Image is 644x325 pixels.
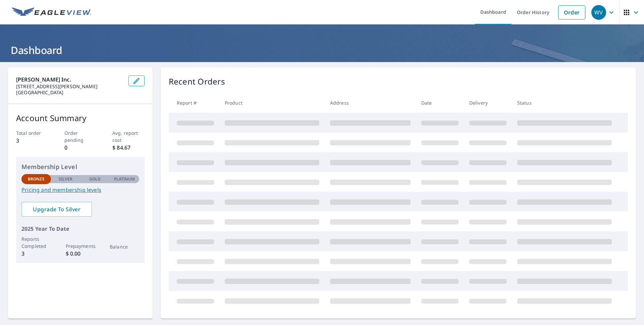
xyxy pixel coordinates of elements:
p: Platinum [114,176,135,182]
p: 3 [16,137,48,145]
a: Order [558,5,585,19]
p: Avg. report cost [112,129,145,144]
p: Silver [59,176,73,182]
p: $ 0.00 [66,250,95,258]
p: Total order [16,129,48,137]
th: Address [325,93,416,113]
p: [PERSON_NAME] Inc. [16,75,123,84]
p: Balance [110,243,139,250]
p: [STREET_ADDRESS][PERSON_NAME] [16,84,123,90]
p: $ 84.67 [112,144,145,152]
th: Product [219,93,325,113]
p: Membership Level [21,162,139,171]
p: 3 [21,250,51,258]
a: Upgrade To Silver [21,202,92,217]
p: Prepayments [66,242,95,250]
p: Bronze [28,176,45,182]
div: WV [591,5,606,20]
p: Account Summary [16,112,145,124]
p: Reports Completed [21,235,51,250]
p: 2025 Year To Date [21,225,139,233]
h1: Dashboard [8,43,636,57]
th: Status [512,93,617,113]
p: Gold [89,176,101,182]
th: Report # [169,93,219,113]
a: Pricing and membership levels [21,186,139,194]
th: Delivery [464,93,512,113]
th: Date [416,93,464,113]
span: Upgrade To Silver [27,206,87,213]
p: Order pending [64,129,97,144]
p: Recent Orders [169,75,225,88]
p: [GEOGRAPHIC_DATA] [16,90,123,96]
p: 0 [64,144,97,152]
img: EV Logo [12,7,91,17]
